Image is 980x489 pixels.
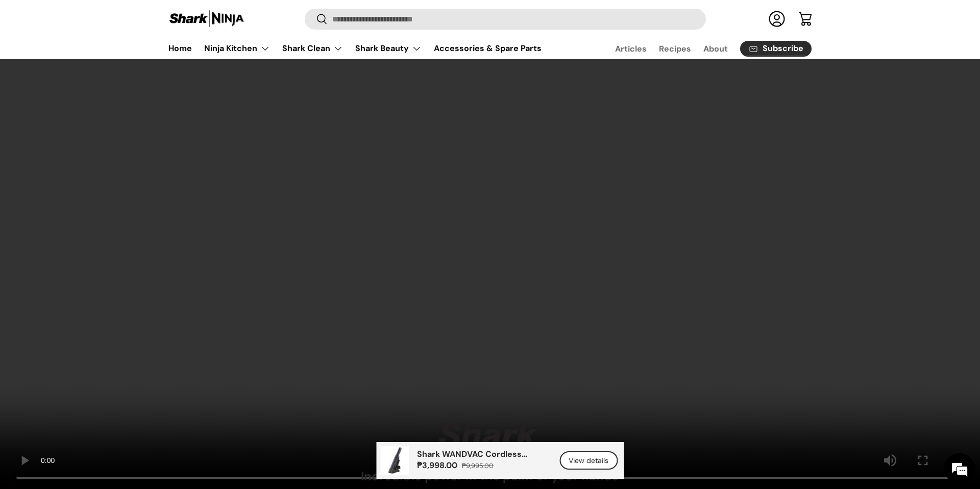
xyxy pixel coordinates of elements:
[168,38,542,59] nav: Primary
[5,279,194,314] textarea: Type your message and hit 'Enter'
[59,129,141,232] span: We're online!
[763,45,803,53] span: Subscribe
[615,39,647,59] a: Articles
[168,38,192,58] a: Home
[434,38,542,58] a: Accessories & Spare Parts
[418,460,460,471] strong: ₱3,998.00
[53,57,171,70] div: Chat with us now
[560,451,618,470] a: View details
[703,39,728,59] a: About
[659,39,691,59] a: Recipes
[740,41,812,57] a: Subscribe
[167,5,192,30] div: Minimize live chat window
[418,449,548,459] p: Shark WANDVAC Cordless Handheld Vacuum (WV210)
[361,468,619,484] h3: Incredible power in the palm of your hands​
[349,38,428,59] summary: Shark Beauty
[276,38,349,59] summary: Shark Clean
[591,38,812,59] nav: Secondary
[462,461,494,470] s: ₱9,995.00
[168,9,245,29] img: Shark Ninja Philippines
[198,38,276,59] summary: Ninja Kitchen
